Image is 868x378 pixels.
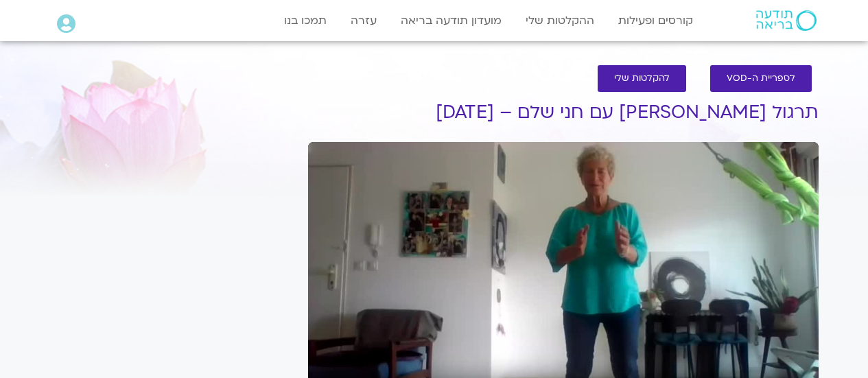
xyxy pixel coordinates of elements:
[277,8,333,34] a: תמכו בנו
[519,8,601,34] a: ההקלטות שלי
[308,102,819,123] h1: תרגול [PERSON_NAME] עם חני שלם – [DATE]
[611,8,700,34] a: קורסים ופעילות
[394,8,508,34] a: מועדון תודעה בריאה
[344,8,384,34] a: עזרה
[710,65,812,92] a: לספריית ה-VOD
[756,10,817,31] img: תודעה בריאה
[598,65,686,92] a: להקלטות שלי
[727,73,795,84] span: לספריית ה-VOD
[614,73,670,84] span: להקלטות שלי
